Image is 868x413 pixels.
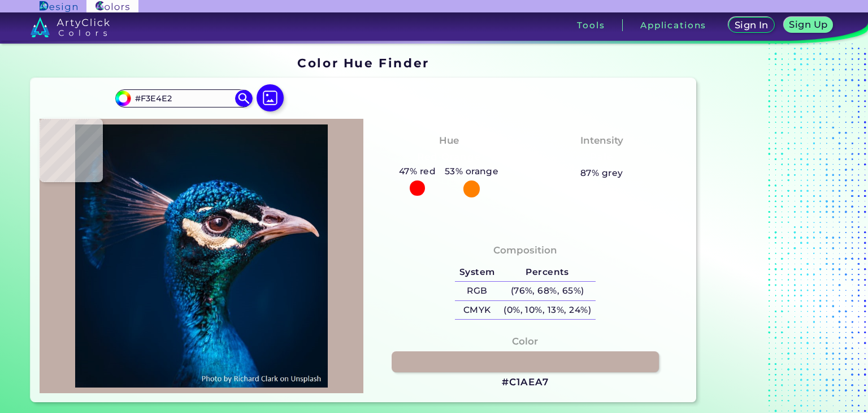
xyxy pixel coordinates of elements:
[235,90,252,107] img: icon search
[455,263,499,282] h5: System
[730,18,772,33] a: Sign In
[512,333,538,350] h4: Color
[499,263,595,282] h5: Percents
[640,21,706,29] h3: Applications
[439,132,459,149] h4: Hue
[297,54,429,71] h1: Color Hue Finder
[701,51,842,406] iframe: Advertisement
[394,164,440,179] h5: 47% red
[257,84,284,111] img: icon picture
[785,18,831,33] a: Sign Up
[455,282,499,300] h5: RGB
[440,164,503,179] h5: 53% orange
[580,166,623,180] h5: 87% grey
[493,242,557,259] h4: Composition
[791,20,826,29] h5: Sign Up
[736,21,767,29] h5: Sign In
[577,21,605,29] h3: Tools
[499,282,595,300] h5: (76%, 68%, 65%)
[499,301,595,320] h5: (0%, 10%, 13%, 24%)
[31,17,110,37] img: logo_artyclick_colors_white.svg
[455,301,499,320] h5: CMYK
[502,376,548,389] h3: #C1AEA7
[580,132,623,149] h4: Intensity
[45,124,358,388] img: img_pavlin.jpg
[40,1,77,12] img: ArtyClick Design logo
[413,150,485,164] h3: Red-Orange
[131,91,236,106] input: type color..
[585,150,618,164] h3: Pale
